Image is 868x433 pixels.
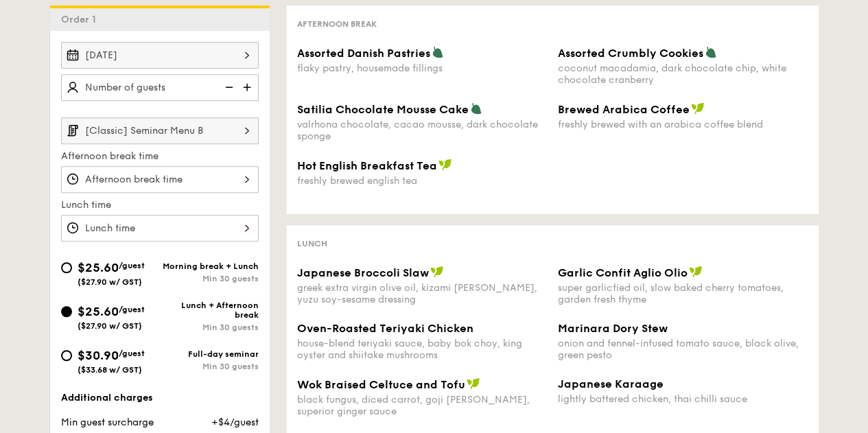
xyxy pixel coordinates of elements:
[160,323,259,332] div: Min 30 guests
[558,282,808,305] div: super garlicfied oil, slow baked cherry tomatoes, garden fresh thyme
[78,321,142,331] span: ($27.90 w/ GST)
[78,348,119,363] span: $30.90
[297,282,547,305] div: greek extra virgin olive oil, kizami [PERSON_NAME], yuzu soy-sesame dressing
[691,102,705,115] img: icon-vegan.f8ff3823.svg
[238,74,259,100] img: icon-add.58712e84.svg
[61,198,259,212] label: Lunch time
[558,62,808,86] div: coconut macadamia, dark chocolate chip, white chocolate cranberry
[78,277,142,287] span: ($27.90 w/ GST)
[432,46,444,58] img: icon-vegetarian.fe4039eb.svg
[211,417,258,428] span: +$4/guest
[61,166,259,193] input: Afternoon break time
[558,338,808,361] div: onion and fennel-infused tomato sauce, black olive, green pesto
[61,150,259,163] label: Afternoon break time
[297,378,465,391] span: Wok Braised Celtuce and Tofu
[558,393,808,405] div: lightly battered chicken, thai chilli sauce
[558,322,668,335] span: Marinara Dory Stew
[689,266,703,278] img: icon-vegan.f8ff3823.svg
[297,119,547,142] div: valrhona chocolate, cacao mousse, dark chocolate sponge
[297,322,473,335] span: Oven-Roasted Teriyaki Chicken
[297,394,547,417] div: black fungus, diced carrot, goji [PERSON_NAME], superior ginger sauce
[558,47,703,60] span: Assorted Crumbly Cookies
[61,14,102,25] span: Order 1
[160,261,259,271] div: Morning break + Lunch
[297,19,377,29] span: Afternoon break
[558,377,664,390] span: Japanese Karaage
[61,262,72,273] input: $25.60/guest($27.90 w/ GST)Morning break + LunchMin 30 guests
[297,62,547,74] div: flaky pastry, housemade fillings
[61,391,259,405] div: Additional charges
[119,305,145,314] span: /guest
[297,159,437,172] span: Hot English Breakfast Tea
[705,46,717,58] img: icon-vegetarian.fe4039eb.svg
[160,301,259,320] div: Lunch + Afternoon break
[467,377,480,390] img: icon-vegan.f8ff3823.svg
[61,350,72,361] input: $30.90/guest($33.68 w/ GST)Full-day seminarMin 30 guests
[78,304,119,319] span: $25.60
[61,306,72,317] input: $25.60/guest($27.90 w/ GST)Lunch + Afternoon breakMin 30 guests
[558,103,690,116] span: Brewed Arabica Coffee
[61,417,154,428] span: Min guest surcharge
[558,119,808,130] div: freshly brewed with an arabica coffee blend
[297,239,327,248] span: Lunch
[430,266,444,278] img: icon-vegan.f8ff3823.svg
[160,362,259,371] div: Min 30 guests
[438,159,452,171] img: icon-vegan.f8ff3823.svg
[61,215,259,242] input: Lunch time
[470,102,482,115] img: icon-vegetarian.fe4039eb.svg
[297,103,469,116] span: Satilia Chocolate Mousse Cake
[160,274,259,283] div: Min 30 guests
[119,261,145,270] span: /guest
[61,74,259,101] input: Number of guests
[61,42,259,69] input: Event date
[78,365,142,375] span: ($33.68 w/ GST)
[558,266,688,279] span: Garlic Confit Aglio Olio
[235,117,259,143] img: icon-chevron-right.3c0dfbd6.svg
[297,47,430,60] span: Assorted Danish Pastries
[160,349,259,359] div: Full-day seminar
[297,338,547,361] div: house-blend teriyaki sauce, baby bok choy, king oyster and shiitake mushrooms
[218,74,238,100] img: icon-reduce.1d2dbef1.svg
[78,260,119,275] span: $25.60
[119,349,145,358] span: /guest
[297,266,429,279] span: Japanese Broccoli Slaw
[297,175,547,187] div: freshly brewed english tea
